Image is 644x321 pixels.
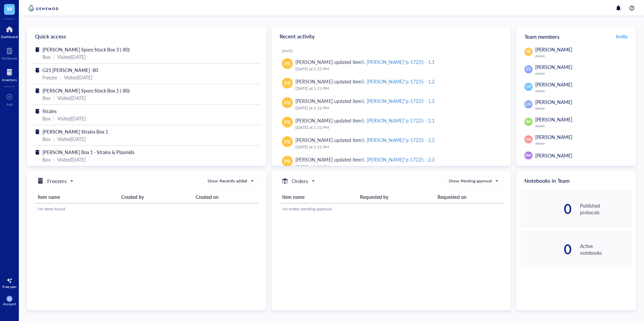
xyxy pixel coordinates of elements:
[580,243,632,256] div: Active notebooks
[526,84,531,90] span: GP
[535,89,632,93] div: Admin
[27,4,60,12] img: genemod-logo
[292,177,308,185] h5: Orders
[2,78,17,82] div: Inventory
[520,244,572,255] div: 0
[295,105,500,111] div: [DATE] at 1:21 PM
[535,152,572,159] span: [PERSON_NAME]
[295,78,434,85] div: [PERSON_NAME] updated item
[57,94,86,102] div: Visited [DATE]
[535,54,632,58] div: Admin
[535,124,632,128] div: Admin
[42,108,57,114] span: Strains
[284,138,290,145] span: PB
[42,94,51,102] div: Box
[57,135,86,143] div: Visited [DATE]
[362,78,434,85] div: S. [PERSON_NAME]*p-17225 - 1.2
[277,56,505,75] a: PB[PERSON_NAME] updated itemS. [PERSON_NAME]*p-17225 - 1.1[DATE] at 1:21 PM
[42,87,130,94] span: [PERSON_NAME] Spore Stock Box 1 (-80)
[64,74,92,81] div: Visited [DATE]
[535,106,632,110] div: Admin
[535,116,572,123] span: [PERSON_NAME]
[207,178,247,184] div: Show: Recently added
[282,49,505,53] div: [DATE]
[535,46,572,53] span: [PERSON_NAME]
[53,135,55,143] div: |
[42,156,51,163] div: Box
[271,27,511,46] div: Recent activity
[295,124,500,131] div: [DATE] at 1:21 PM
[525,153,531,158] span: BW
[295,144,500,150] div: [DATE] at 1:21 PM
[526,49,531,55] span: PB
[535,141,632,145] div: Admin
[284,60,290,67] span: PB
[295,58,434,66] div: [PERSON_NAME] updated item
[295,85,500,92] div: [DATE] at 1:21 PM
[362,98,434,104] div: S. [PERSON_NAME]*p-17225 - 1.3
[42,53,51,61] div: Box
[449,178,492,184] div: Show: Pending approval
[295,66,500,72] div: [DATE] at 1:21 PM
[295,117,434,124] div: [PERSON_NAME] updated item
[53,94,55,102] div: |
[526,119,531,125] span: BS
[35,191,119,203] th: Item name
[42,115,51,122] div: Box
[42,128,108,135] span: [PERSON_NAME] Strains Box 1
[435,191,503,203] th: Requested on
[616,33,627,40] span: Invite
[284,99,290,106] span: PB
[520,204,572,214] div: 0
[516,171,636,190] div: Notebooks in Team
[284,79,290,87] span: PB
[277,75,505,95] a: PB[PERSON_NAME] updated itemS. [PERSON_NAME]*p-17225 - 1.2[DATE] at 1:21 PM
[362,117,434,124] div: S. [PERSON_NAME]*p-17225 - 2.1
[42,74,57,81] div: Freezer
[282,206,501,212] div: No orders pending approval
[42,67,98,73] span: G21 [PERSON_NAME] -80
[535,99,572,105] span: [PERSON_NAME]
[535,64,572,70] span: [PERSON_NAME]
[2,285,17,289] div: Free plan
[2,67,17,82] a: Inventory
[535,134,572,140] span: [PERSON_NAME]
[277,153,505,173] a: PB[PERSON_NAME] updated itemS. [PERSON_NAME]*p-17225 - 2.3[DATE] at 1:21 PM
[535,71,632,75] div: Admin
[2,56,17,60] div: Notebook
[119,191,193,203] th: Created by
[57,53,86,61] div: Visited [DATE]
[42,135,51,143] div: Box
[277,134,505,153] a: PB[PERSON_NAME] updated itemS. [PERSON_NAME]*p-17225 - 2.2[DATE] at 1:21 PM
[193,191,258,203] th: Created on
[2,45,17,60] a: Notebook
[7,4,12,13] span: W
[526,66,531,72] span: ES
[3,302,16,306] div: Account
[284,118,290,126] span: PB
[53,115,55,122] div: |
[8,297,11,301] span: ES
[53,156,55,163] div: |
[535,81,572,88] span: [PERSON_NAME]
[47,177,67,185] h5: Freezers
[1,35,18,39] div: Dashboard
[362,59,434,65] div: S. [PERSON_NAME]*p-17225 - 1.1
[526,101,531,107] span: EH
[277,114,505,134] a: PB[PERSON_NAME] updated itemS. [PERSON_NAME]*p-17225 - 2.1[DATE] at 1:21 PM
[277,95,505,114] a: PB[PERSON_NAME] updated itemS. [PERSON_NAME]*p-17225 - 1.3[DATE] at 1:21 PM
[280,191,357,203] th: Item name
[27,27,266,46] div: Quick access
[295,97,434,105] div: [PERSON_NAME] updated item
[362,137,434,143] div: S. [PERSON_NAME]*p-17225 - 2.2
[1,24,18,39] a: Dashboard
[516,27,636,46] div: Team members
[616,31,628,42] button: Invite
[6,102,13,106] div: Add
[38,206,256,212] div: No items found
[53,53,55,61] div: |
[57,115,86,122] div: Visited [DATE]
[357,191,435,203] th: Requested by
[57,156,86,163] div: Visited [DATE]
